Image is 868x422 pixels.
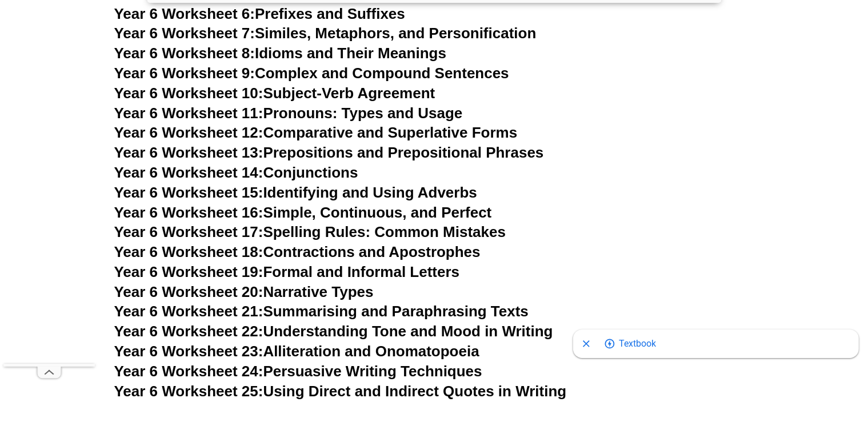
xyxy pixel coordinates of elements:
a: Year 6 Worksheet 23:Alliteration and Onomatopoeia [114,343,479,360]
a: Year 6 Worksheet 21:Summarising and Paraphrasing Texts [114,303,529,320]
span: Year 6 Worksheet 8: [114,45,255,62]
a: Year 6 Worksheet 24:Persuasive Writing Techniques [114,363,482,380]
span: Year 6 Worksheet 6: [114,5,255,22]
span: Year 6 Worksheet 16: [114,204,263,221]
span: Year 6 Worksheet 20: [114,283,263,300]
a: Year 6 Worksheet 18:Contractions and Apostrophes [114,243,481,260]
span: Year 6 Worksheet 24: [114,363,263,380]
a: Year 6 Worksheet 6:Prefixes and Suffixes [114,5,405,22]
a: Year 6 Worksheet 10:Subject-Verb Agreement [114,85,435,102]
span: Year 6 Worksheet 10: [114,85,263,102]
a: Year 6 Worksheet 7:Similes, Metaphors, and Personification [114,25,537,42]
span: Year 6 Worksheet 19: [114,263,263,280]
a: Year 6 Worksheet 8:Idioms and Their Meanings [114,45,446,62]
a: Year 6 Worksheet 15:Identifying and Using Adverbs [114,184,477,201]
span: Year 6 Worksheet 12: [114,124,263,141]
a: Year 6 Worksheet 17:Spelling Rules: Common Mistakes [114,223,506,240]
a: Year 6 Worksheet 14:Conjunctions [114,164,358,181]
span: Year 6 Worksheet 22: [114,323,263,340]
iframe: Advertisement [3,21,95,364]
span: Year 6 Worksheet 7: [114,25,255,42]
span: Year 6 Worksheet 23: [114,343,263,360]
a: Year 6 Worksheet 16:Simple, Continuous, and Perfect [114,204,492,221]
span: Year 6 Worksheet 11: [114,105,263,122]
a: Year 6 Worksheet 13:Prepositions and Prepositional Phrases [114,144,544,161]
span: Year 6 Worksheet 13: [114,144,263,161]
span: Year 6 Worksheet 17: [114,223,263,240]
a: Year 6 Worksheet 22:Understanding Tone and Mood in Writing [114,323,553,340]
svg: Close shopping anchor [581,338,592,349]
span: Year 6 Worksheet 18: [114,243,263,260]
a: Year 6 Worksheet 19:Formal and Informal Letters [114,263,460,280]
a: Year 6 Worksheet 9:Complex and Compound Sentences [114,65,509,82]
span: Year 6 Worksheet 14: [114,164,263,181]
span: Year 6 Worksheet 9: [114,65,255,82]
a: Year 6 Worksheet 11:Pronouns: Types and Usage [114,105,463,122]
span: Year 6 Worksheet 25: [114,383,263,400]
a: Year 6 Worksheet 12:Comparative and Superlative Forms [114,124,518,141]
iframe: Chat Widget [678,294,868,422]
a: Year 6 Worksheet 20:Narrative Types [114,283,374,300]
span: Go to shopping options for Textbook [619,331,656,354]
span: Year 6 Worksheet 21: [114,303,263,320]
span: Year 6 Worksheet 15: [114,184,263,201]
a: Year 6 Worksheet 25:Using Direct and Indirect Quotes in Writing [114,383,567,400]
